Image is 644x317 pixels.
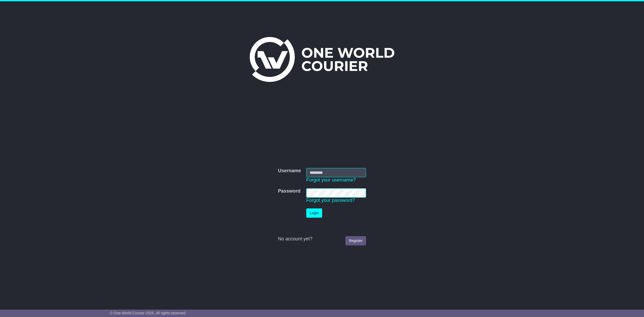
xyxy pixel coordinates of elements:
[306,198,355,203] a: Forgot your password?
[250,37,394,82] img: One World
[110,311,186,315] span: © One World Courier 2025. All rights reserved.
[278,168,301,174] label: Username
[306,208,322,218] button: Login
[345,236,366,245] a: Register
[278,236,366,242] div: No account yet?
[306,177,356,183] a: Forgot your username?
[278,188,300,194] label: Password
